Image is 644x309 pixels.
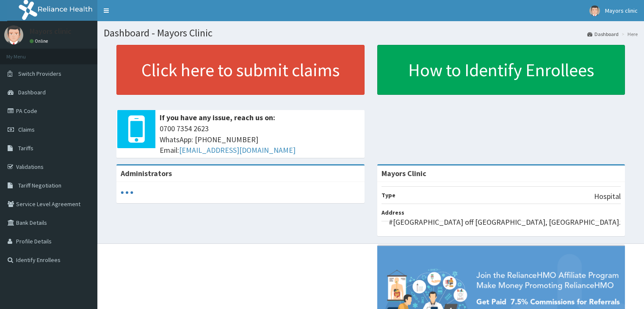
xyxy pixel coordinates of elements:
a: [EMAIL_ADDRESS][DOMAIN_NAME] [179,145,296,155]
b: Type [381,191,395,199]
b: Address [381,209,404,216]
li: Here [619,30,638,38]
span: Tariffs [18,144,33,152]
span: Claims [18,126,35,133]
a: Click here to submit claims [116,45,365,95]
p: Mayors clinic [30,28,72,35]
svg: audio-loading [121,186,133,199]
span: Mayors clinic [605,7,638,14]
h1: Dashboard - Mayors Clinic [104,28,638,39]
img: User Image [589,6,600,16]
span: Dashboard [18,88,46,96]
img: User Image [4,25,23,44]
strong: Mayors Clinic [381,168,426,178]
p: #[GEOGRAPHIC_DATA] off [GEOGRAPHIC_DATA], [GEOGRAPHIC_DATA]. [389,217,621,228]
a: How to Identify Enrollees [377,45,625,95]
a: Online [30,38,50,44]
p: Hospital [594,191,621,202]
span: Tariff Negotiation [18,182,61,189]
a: Dashboard [587,30,619,38]
b: Administrators [121,168,172,178]
b: If you have any issue, reach us on: [160,113,275,122]
span: Switch Providers [18,70,61,77]
span: 0700 7354 2623 WhatsApp: [PHONE_NUMBER] Email: [160,123,360,156]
